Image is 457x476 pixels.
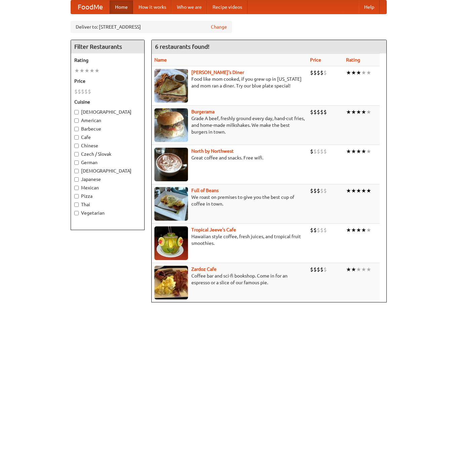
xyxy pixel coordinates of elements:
[346,57,360,63] a: Rating
[74,151,141,157] label: Czech / Slovak
[191,109,215,114] a: Burgerama
[361,266,366,273] li: ★
[356,69,361,76] li: ★
[74,99,141,105] h5: Cuisine
[74,177,79,182] input: Japanese
[74,135,79,140] input: Cafe
[207,0,247,14] a: Recipe videos
[154,266,188,299] img: zardoz.jpg
[74,118,79,123] input: American
[79,67,84,74] li: ★
[154,57,167,63] a: Name
[310,187,313,194] li: $
[351,266,356,273] li: ★
[351,187,356,194] li: ★
[154,272,305,286] p: Coffee bar and sci-fi bookshop. Come in for an espresso or a slice of our famous pie.
[155,43,210,50] ng-pluralize: 6 restaurants found!
[366,148,371,155] li: ★
[366,187,371,194] li: ★
[351,148,356,155] li: ★
[74,210,141,216] label: Vegetarian
[74,168,141,174] label: [DEMOGRAPHIC_DATA]
[346,108,351,116] li: ★
[71,0,110,14] a: FoodMe
[191,188,219,193] a: Full of Beans
[356,187,361,194] li: ★
[74,194,79,198] input: Pizza
[320,266,323,273] li: $
[74,109,141,115] label: [DEMOGRAPHIC_DATA]
[71,40,144,53] h4: Filter Restaurants
[74,78,141,84] h5: Price
[154,194,305,207] p: We roast on premises to give you the best cup of coffee in town.
[78,88,81,95] li: $
[74,134,141,141] label: Cafe
[361,226,366,234] li: ★
[317,69,320,76] li: $
[351,108,356,116] li: ★
[320,148,323,155] li: $
[74,211,79,215] input: Vegetarian
[74,144,79,148] input: Chinese
[74,152,79,156] input: Czech / Slovak
[74,184,141,191] label: Mexican
[74,203,79,207] input: Thai
[154,226,188,260] img: jeeves.jpg
[74,201,141,208] label: Thai
[313,148,317,155] li: $
[310,108,313,116] li: $
[323,187,327,194] li: $
[74,88,78,95] li: $
[74,67,79,74] li: ★
[323,69,327,76] li: $
[154,76,305,89] p: Food like mom cooked, if you grew up in [US_STATE] and mom ran a diner. Try our blue plate special!
[154,148,188,181] img: north.jpg
[133,0,172,14] a: How it works
[356,226,361,234] li: ★
[317,148,320,155] li: $
[320,108,323,116] li: $
[191,70,244,75] b: [PERSON_NAME]'s Diner
[172,0,207,14] a: Who we are
[366,266,371,273] li: ★
[317,108,320,116] li: $
[313,187,317,194] li: $
[74,125,141,132] label: Barbecue
[346,187,351,194] li: ★
[366,226,371,234] li: ★
[310,266,313,273] li: $
[154,108,188,142] img: burgerama.jpg
[361,108,366,116] li: ★
[320,226,323,234] li: $
[310,226,313,234] li: $
[74,142,141,149] label: Chinese
[191,227,236,232] a: Tropical Jeeve's Cafe
[74,117,141,124] label: American
[71,21,232,33] div: Deliver to: [STREET_ADDRESS]
[74,169,79,173] input: [DEMOGRAPHIC_DATA]
[74,110,79,114] input: [DEMOGRAPHIC_DATA]
[310,57,321,63] a: Price
[211,24,227,30] a: Change
[74,160,79,165] input: German
[74,127,79,131] input: Barbecue
[351,69,356,76] li: ★
[88,88,91,95] li: $
[84,88,88,95] li: $
[191,266,217,272] a: Zardoz Cafe
[74,176,141,183] label: Japanese
[320,187,323,194] li: $
[356,266,361,273] li: ★
[313,108,317,116] li: $
[81,88,84,95] li: $
[346,148,351,155] li: ★
[317,187,320,194] li: $
[323,148,327,155] li: $
[346,266,351,273] li: ★
[74,159,141,166] label: German
[317,266,320,273] li: $
[154,154,305,161] p: Great coffee and snacks. Free wifi.
[154,233,305,247] p: Hawaiian style coffee, fresh juices, and tropical fruit smoothies.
